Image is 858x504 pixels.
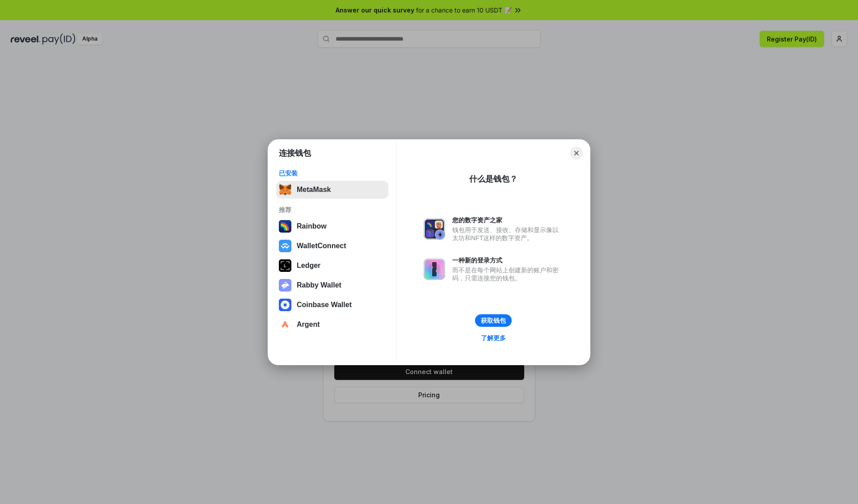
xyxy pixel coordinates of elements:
[276,237,388,255] button: WalletConnect
[570,147,583,159] button: Close
[279,279,291,292] img: svg+xml,%3Csvg%20xmlns%3D%22http%3A%2F%2Fwww.w3.org%2F2000%2Fsvg%22%20fill%3D%22none%22%20viewBox...
[481,317,506,325] div: 获取钱包
[475,314,512,327] button: 获取钱包
[297,281,341,289] div: Rabby Wallet
[452,216,563,224] div: 您的数字资产之家
[276,316,388,333] button: Argent
[469,174,517,184] div: 什么是钱包？
[452,256,563,264] div: 一种新的登录方式
[297,222,327,230] div: Rainbow
[297,301,352,309] div: Coinbase Wallet
[297,186,331,194] div: MetaMask
[424,258,445,280] img: svg+xml,%3Csvg%20xmlns%3D%22http%3A%2F%2Fwww.w3.org%2F2000%2Fsvg%22%20fill%3D%22none%22%20viewBox...
[279,240,291,252] img: svg+xml,%3Csvg%20width%3D%2228%22%20height%3D%2228%22%20viewBox%3D%220%200%2028%2028%22%20fill%3D...
[279,220,291,233] img: svg+xml,%3Csvg%20width%3D%22120%22%20height%3D%22120%22%20viewBox%3D%220%200%20120%20120%22%20fil...
[276,296,388,314] button: Coinbase Wallet
[279,259,291,272] img: svg+xml,%3Csvg%20xmlns%3D%22http%3A%2F%2Fwww.w3.org%2F2000%2Fsvg%22%20width%3D%2228%22%20height%3...
[279,169,386,177] div: 已安装
[452,226,563,242] div: 钱包用于发送、接收、存储和显示像以太坊和NFT这样的数字资产。
[297,262,320,270] div: Ledger
[297,242,346,250] div: WalletConnect
[297,321,320,329] div: Argent
[424,218,445,240] img: svg+xml,%3Csvg%20xmlns%3D%22http%3A%2F%2Fwww.w3.org%2F2000%2Fsvg%22%20fill%3D%22none%22%20viewBox...
[279,148,311,158] h1: 连接钱包
[279,183,291,196] img: svg+xml,%3Csvg%20fill%3D%22none%22%20height%3D%2233%22%20viewBox%3D%220%200%2035%2033%22%20width%...
[452,266,563,282] div: 而不是在每个网站上创建新的账户和密码，只需连接您的钱包。
[279,206,386,214] div: 推荐
[276,181,388,199] button: MetaMask
[481,334,506,342] div: 了解更多
[276,276,388,294] button: Rabby Wallet
[279,318,291,331] img: svg+xml,%3Csvg%20width%3D%2228%22%20height%3D%2228%22%20viewBox%3D%220%200%2028%2028%22%20fill%3D...
[279,299,291,311] img: svg+xml,%3Csvg%20width%3D%2228%22%20height%3D%2228%22%20viewBox%3D%220%200%2028%2028%22%20fill%3D...
[276,257,388,275] button: Ledger
[475,332,511,344] a: 了解更多
[276,217,388,235] button: Rainbow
